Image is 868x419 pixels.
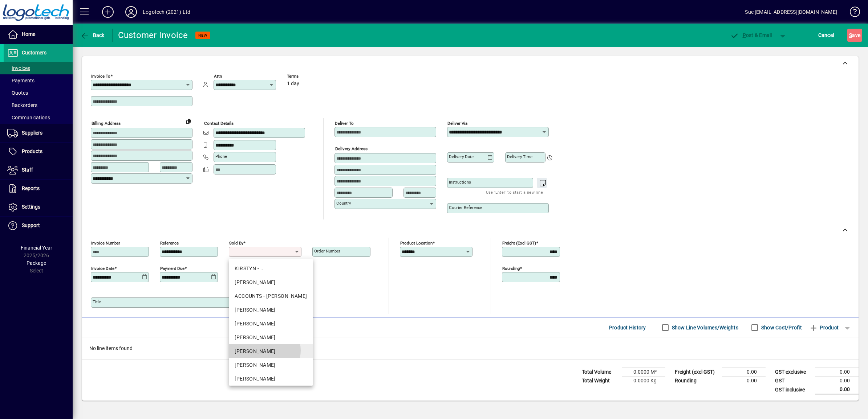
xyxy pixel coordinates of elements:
span: Package [27,260,46,266]
td: GST [771,377,815,385]
div: [PERSON_NAME] [235,279,307,286]
a: Suppliers [4,124,73,142]
span: P [743,32,746,38]
td: 0.00 [722,368,766,377]
a: Backorders [4,99,73,111]
mat-label: Attn [214,74,222,79]
div: [PERSON_NAME] [235,361,307,369]
span: Reports [22,185,40,191]
mat-label: Delivery time [507,154,532,159]
div: ACCOUNTS - [PERSON_NAME] [235,292,307,300]
span: Financial Year [21,245,52,251]
span: Product [809,322,839,333]
mat-label: Instructions [449,180,471,185]
mat-label: Order number [314,248,340,254]
td: 0.00 [815,385,859,394]
div: KIRSTYN - .. [235,265,307,272]
span: Terms [287,74,330,79]
button: Add [96,5,119,19]
button: Post & Email [726,29,776,42]
span: Support [22,222,40,228]
mat-label: Deliver via [447,121,467,126]
button: Cancel [816,29,836,42]
div: Logotech (2021) Ltd [143,6,190,18]
button: Copy to Delivery address [183,115,194,127]
span: Customers [22,50,46,56]
td: 0.0000 Kg [622,377,665,385]
span: Cancel [818,29,834,41]
a: Products [4,143,73,161]
mat-label: Payment due [160,266,184,271]
mat-error: Required [231,257,296,264]
td: 0.00 [722,377,766,385]
span: Communications [7,115,50,120]
td: GST inclusive [771,385,815,394]
mat-label: Title [93,299,101,304]
td: 0.00 [815,377,859,385]
div: [PERSON_NAME] [235,348,307,355]
span: Invoices [7,65,30,71]
mat-option: SHERRYL - Sherryl [229,317,313,330]
td: GST exclusive [771,368,815,377]
a: Reports [4,180,73,198]
mat-label: Courier Reference [449,205,482,210]
button: Product History [606,321,649,334]
button: Back [78,29,106,42]
a: Knowledge Base [844,1,859,25]
span: S [849,32,852,38]
div: Customer Invoice [118,29,188,41]
a: Staff [4,161,73,179]
mat-label: Delivery date [449,154,474,159]
td: Freight (excl GST) [671,368,722,377]
mat-option: TONY - Tony [229,372,313,386]
span: Settings [22,204,40,210]
mat-hint: Use 'Enter' to start a new line [486,188,543,196]
mat-label: Invoice To [91,74,110,79]
mat-label: Rounding [502,266,520,271]
td: Total Weight [578,377,622,385]
label: Show Cost/Profit [760,324,802,331]
button: Save [847,29,862,42]
mat-option: KIRSTYN - .. [229,262,313,275]
span: Suppliers [22,130,42,136]
div: [PERSON_NAME] [235,306,307,314]
td: 0.00 [815,368,859,377]
mat-option: ANGELIQUE - Angelique [229,275,313,289]
mat-label: Invoice number [91,241,120,246]
span: 1 day [287,81,299,87]
a: Communications [4,111,73,124]
span: Product History [609,322,646,333]
mat-option: TABITHA - Tabitha [229,358,313,372]
div: Sue [EMAIL_ADDRESS][DOMAIN_NAME] [745,6,837,18]
div: [PERSON_NAME] [235,320,307,328]
mat-label: Product location [400,241,433,246]
mat-option: STEWART - Stewart [229,330,313,344]
td: Total Volume [578,368,622,377]
button: Profile [119,5,143,19]
td: Rounding [671,377,722,385]
mat-label: Invoice date [91,266,114,271]
span: Quotes [7,90,28,96]
mat-option: KIM - Kim [229,303,313,317]
mat-option: SUE - Sue [229,344,313,358]
mat-label: Country [336,201,351,206]
a: Support [4,217,73,235]
span: Products [22,148,42,154]
span: Payments [7,78,35,83]
span: ave [849,29,860,41]
a: Home [4,25,73,44]
div: [PERSON_NAME] [235,334,307,341]
span: Staff [22,167,33,173]
mat-label: Phone [215,154,227,159]
span: Home [22,31,35,37]
span: Backorders [7,102,37,108]
span: NEW [198,33,207,38]
span: ost & Email [730,32,772,38]
mat-label: Reference [160,241,179,246]
mat-label: Sold by [229,241,243,246]
td: 0.0000 M³ [622,368,665,377]
div: [PERSON_NAME] [235,375,307,383]
button: Product [806,321,842,334]
a: Quotes [4,87,73,99]
mat-label: Freight (excl GST) [502,241,536,246]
